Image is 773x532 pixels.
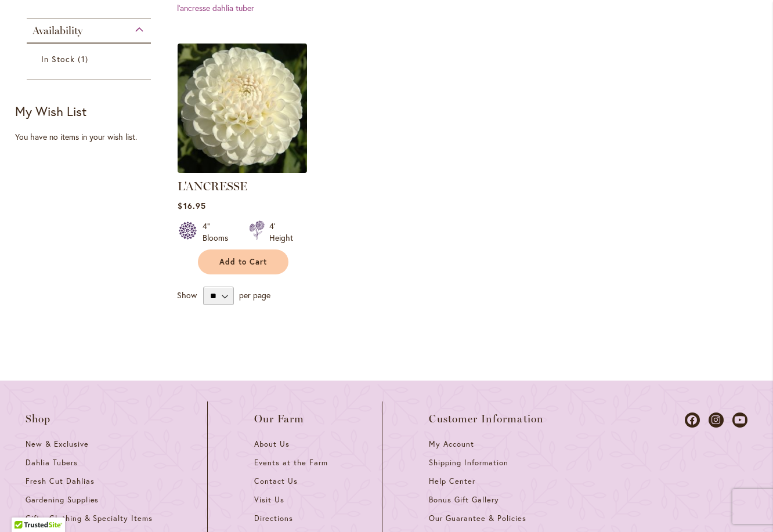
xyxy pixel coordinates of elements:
span: Fresh Cut Dahlias [26,476,95,486]
span: Add to Cart [219,257,267,267]
span: My Account [429,439,474,449]
span: Gardening Supplies [26,495,99,505]
a: Dahlias on Facebook [685,412,700,428]
strong: My Wish List [15,103,86,120]
span: Events at the Farm [254,458,327,468]
span: Visit Us [254,495,284,505]
span: Our Guarantee & Policies [429,513,526,523]
span: Bonus Gift Gallery [429,495,499,505]
a: L'ANCRESSE [178,179,247,193]
a: In Stock 1 [41,53,139,65]
a: Dahlias on Instagram [709,412,724,428]
img: L'ANCRESSE [175,40,310,176]
button: Add to Cart [198,249,288,274]
div: 4" Blooms [203,220,235,244]
span: 1 [78,53,91,65]
span: Gifts, Clothing & Specialty Items [26,513,153,523]
span: About Us [254,439,290,449]
iframe: Launch Accessibility Center [9,491,41,523]
a: Dahlias on Youtube [732,412,747,428]
div: You have no items in your wish list. [15,131,170,143]
span: Contact Us [254,476,298,486]
span: per page [239,289,270,301]
span: Directions [254,513,293,523]
span: Help Center [429,476,475,486]
span: Shop [26,413,51,425]
span: Availability [32,24,82,37]
span: Our Farm [254,413,304,425]
span: Dahlia Tubers [26,458,78,468]
div: 4' Height [269,220,293,244]
span: Show [177,289,197,301]
span: Shipping Information [429,458,508,468]
span: New & Exclusive [26,439,89,449]
a: l'ancresse dahlia tuber [177,2,254,13]
a: L'ANCRESSE [178,164,307,175]
span: Customer Information [429,413,544,425]
span: In Stock [41,53,75,64]
span: $16.95 [178,200,205,211]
